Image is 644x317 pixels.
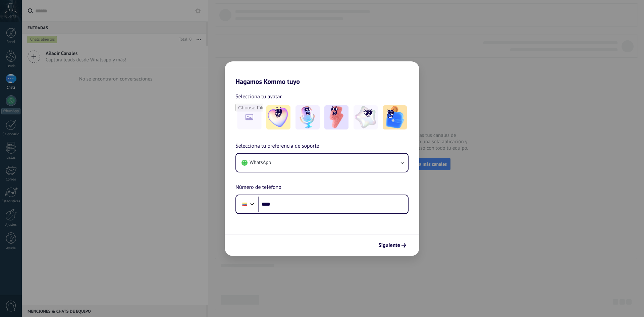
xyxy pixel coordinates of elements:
[375,240,409,251] button: Siguiente
[238,197,251,211] div: Ecuador: + 593
[266,105,290,129] img: -1.jpeg
[296,105,320,129] img: -2.jpeg
[235,183,281,192] span: Número de teléfono
[383,105,407,129] img: -5.jpeg
[324,105,348,129] img: -3.jpeg
[236,154,408,172] button: WhatsApp
[250,159,271,166] span: WhatsApp
[235,142,319,151] span: Selecciona tu preferencia de soporte
[225,61,419,86] h2: Hagamos Kommo tuyo
[354,105,378,129] img: -4.jpeg
[378,243,400,248] span: Siguiente
[235,92,282,101] span: Selecciona tu avatar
